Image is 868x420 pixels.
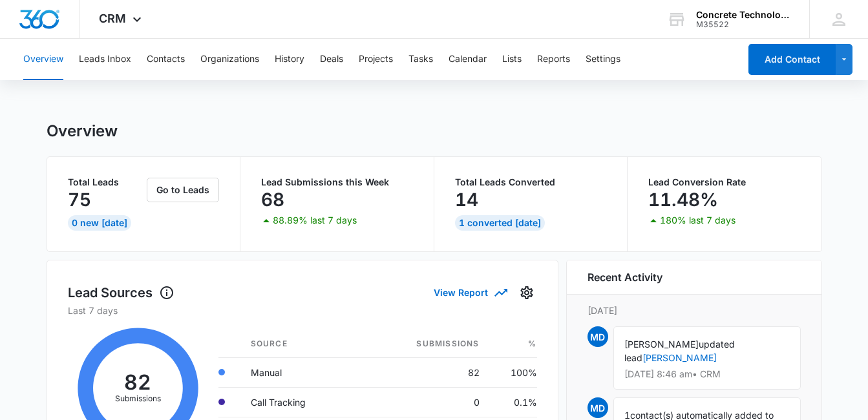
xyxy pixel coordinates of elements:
button: Overview [23,39,63,80]
button: Go to Leads [147,178,219,202]
p: 88.89% last 7 days [273,216,357,225]
button: Projects [359,39,393,80]
p: 180% last 7 days [660,216,736,225]
button: Reports [537,39,570,80]
span: [PERSON_NAME] [624,339,699,350]
th: % [490,330,537,358]
p: Lead Conversion Rate [648,178,801,187]
h1: Lead Sources [68,283,175,302]
div: 0 New [DATE] [68,215,131,231]
span: MD [587,326,608,347]
button: Tasks [408,39,433,80]
p: Last 7 days [68,304,537,317]
td: 0.1% [490,387,537,417]
p: Total Leads [68,178,145,187]
button: History [275,39,304,80]
button: Organizations [200,39,259,80]
p: [DATE] 8:46 am • CRM [624,370,790,379]
p: 14 [455,189,478,210]
td: Call Tracking [240,387,383,417]
th: Source [240,330,383,358]
button: Settings [586,39,620,80]
button: Settings [516,282,537,303]
span: CRM [99,12,126,25]
p: 68 [261,189,284,210]
p: 11.48% [648,189,718,210]
button: Contacts [147,39,185,80]
span: MD [587,397,608,418]
td: 82 [383,357,490,387]
div: account name [696,10,790,20]
h6: Recent Activity [587,269,662,285]
button: Calendar [449,39,487,80]
h1: Overview [47,121,118,141]
div: account id [696,20,790,29]
td: Manual [240,357,383,387]
div: 1 Converted [DATE] [455,215,545,231]
td: 100% [490,357,537,387]
button: Deals [320,39,343,80]
a: [PERSON_NAME] [642,352,717,363]
p: [DATE] [587,304,801,317]
p: 75 [68,189,91,210]
a: Go to Leads [147,184,219,195]
p: Lead Submissions this Week [261,178,413,187]
button: Lists [502,39,522,80]
th: Submissions [383,330,490,358]
button: Leads Inbox [79,39,131,80]
td: 0 [383,387,490,417]
button: Add Contact [748,44,836,75]
p: Total Leads Converted [455,178,607,187]
button: View Report [434,281,506,304]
